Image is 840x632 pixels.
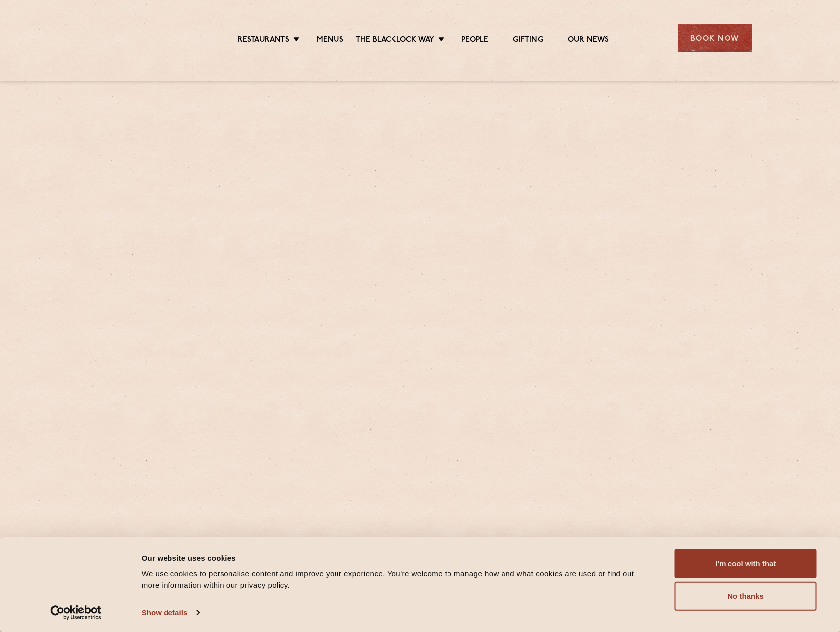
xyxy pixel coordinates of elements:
a: The Blacklock Way [356,35,434,46]
button: I'm cool with that [675,549,817,578]
div: Book Now [678,24,752,52]
a: Our News [568,35,609,46]
div: We use cookies to personalise content and improve your experience. You're welcome to manage how a... [142,568,653,591]
a: Usercentrics Cookiebot - opens in a new window [32,605,119,620]
a: People [461,35,488,46]
img: svg%3E [88,9,174,66]
button: No thanks [675,582,817,611]
div: Our website uses cookies [142,552,653,564]
a: Gifting [513,35,543,46]
a: Menus [317,35,343,46]
a: Restaurants [238,35,289,46]
a: Show details [142,605,199,620]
